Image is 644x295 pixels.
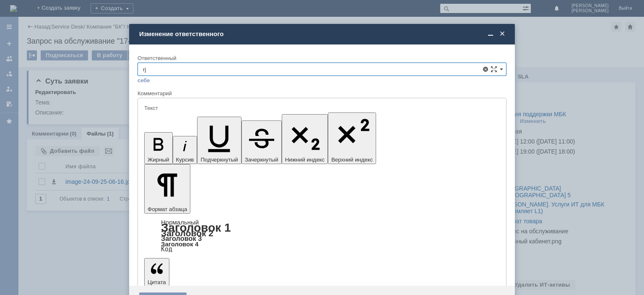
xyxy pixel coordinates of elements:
a: Заголовок 2 [161,228,213,238]
div: Формат абзаца [144,219,500,252]
button: Жирный [144,132,173,164]
button: Верхний индекс [328,112,376,164]
span: Цитата [148,279,166,285]
span: Формат абзаца [148,206,187,212]
button: Нижний индекс [282,114,328,164]
span: Подчеркнутый [200,157,238,163]
button: Цитата [144,258,169,287]
div: Текст [144,105,498,111]
span: Удалить [482,66,489,73]
div: Комментарий [138,90,506,98]
span: Сложная форма [491,66,497,73]
a: Заголовок 3 [161,235,202,242]
span: Нижний индекс [285,157,325,163]
button: Подчеркнутый [197,117,241,164]
button: Курсив [173,136,197,164]
span: Зачеркнутый [245,157,278,163]
span: Закрыть [498,30,506,38]
a: себе [138,77,150,84]
button: Формат абзаца [144,164,190,214]
span: Свернуть (Ctrl + M) [486,30,495,38]
div: Ответственный [138,55,505,61]
a: Заголовок 4 [161,240,198,248]
a: Заголовок 1 [161,221,231,234]
a: Код [161,245,172,253]
a: Нормальный [161,219,199,226]
span: Курсив [176,157,194,163]
span: Верхний индекс [331,157,373,163]
button: Зачеркнутый [241,120,282,164]
span: Жирный [148,157,169,163]
div: Изменение ответственного [139,30,506,38]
